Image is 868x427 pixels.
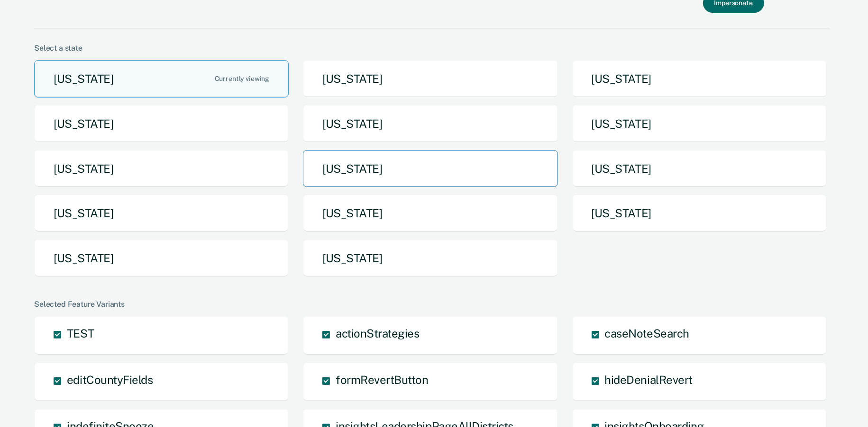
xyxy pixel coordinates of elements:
button: [US_STATE] [572,105,827,142]
button: [US_STATE] [34,195,289,232]
button: [US_STATE] [34,60,289,98]
button: [US_STATE] [34,150,289,187]
button: [US_STATE] [572,150,827,187]
button: [US_STATE] [303,105,557,142]
span: actionStrategies [336,327,419,340]
span: caseNoteSearch [605,327,689,340]
button: [US_STATE] [34,240,289,277]
button: [US_STATE] [303,150,557,187]
span: editCountyFields [67,373,153,386]
button: [US_STATE] [303,60,557,98]
div: Selected Feature Variants [34,300,830,309]
span: formRevertButton [336,373,428,386]
span: hideDenialRevert [605,373,693,386]
button: [US_STATE] [303,195,557,232]
div: Select a state [34,44,830,53]
span: TEST [67,327,94,340]
button: [US_STATE] [303,240,557,277]
button: [US_STATE] [572,195,827,232]
button: [US_STATE] [572,60,827,98]
button: [US_STATE] [34,105,289,142]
